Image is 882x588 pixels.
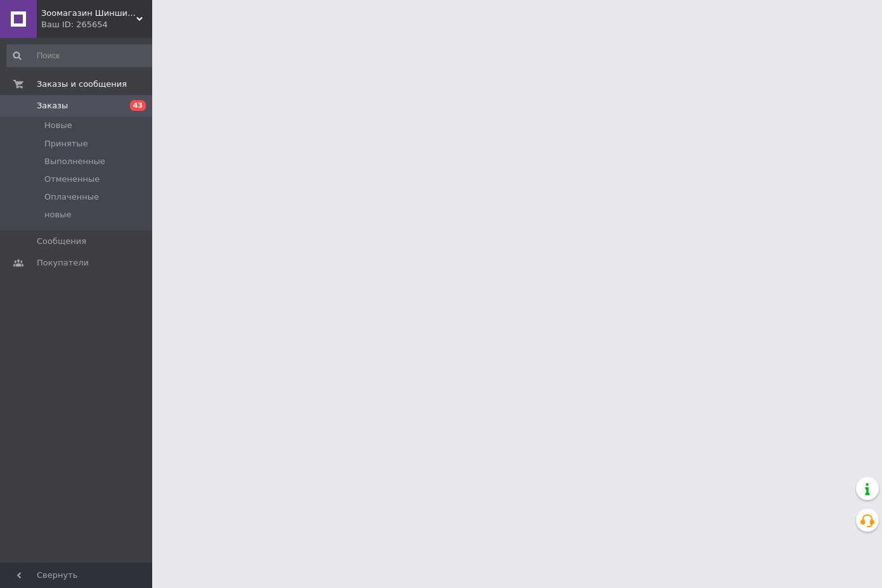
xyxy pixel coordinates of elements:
span: новые [44,209,71,220]
span: 43 [130,100,146,111]
input: Поиск [6,44,157,67]
div: Ваш ID: 265654 [41,19,152,30]
span: Новые [44,120,72,131]
span: Выполненные [44,156,105,167]
span: Покупатели [37,257,89,269]
span: Заказы [37,100,68,112]
span: Заказы и сообщения [37,79,127,90]
span: Оплаченные [44,191,99,203]
span: Сообщения [37,236,86,247]
span: Отмененные [44,174,100,185]
span: Принятые [44,138,88,150]
span: Зоомагазин Шиншилка - Дискаунтер зоотоваров.Корма для кошек и собак. Ветеринарная аптека [41,8,136,19]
